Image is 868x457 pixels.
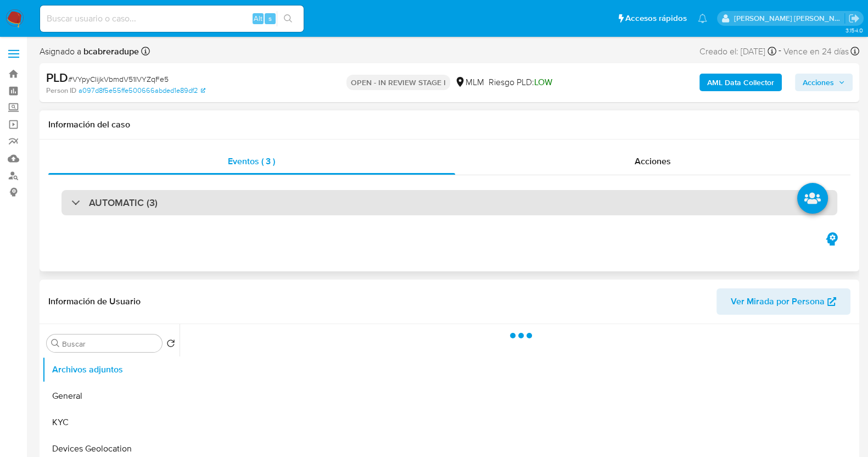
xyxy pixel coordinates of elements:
[79,86,205,96] a: a097d8f5e55ffe500666abded1e89df2
[716,288,850,315] button: Ver Mirada por Persona
[534,76,552,88] span: LOW
[455,76,484,88] div: MLM
[228,155,275,168] span: Eventos ( 3 )
[734,13,845,24] p: baltazar.cabreradupeyron@mercadolibre.com.mx
[779,44,781,59] span: -
[699,44,776,59] div: Creado el: [DATE]
[489,76,552,88] span: Riesgo PLD:
[46,86,76,96] b: Person ID
[61,190,837,215] div: AUTOMATIC (3)
[40,12,304,26] input: Buscar usuario o caso...
[42,409,180,436] button: KYC
[346,75,450,90] p: OPEN - IN REVIEW STAGE I
[46,69,68,86] b: PLD
[51,339,60,348] button: Buscar
[625,13,687,24] span: Accesos rápidos
[783,46,849,58] span: Vence en 24 días
[68,74,169,85] span: # VYpyClijkVbmdV51IVYZqFe5
[40,46,139,58] span: Asignado a
[62,339,158,349] input: Buscar
[48,296,141,307] h1: Información de Usuario
[848,13,860,24] a: Salir
[42,383,180,409] button: General
[89,197,158,209] h3: AUTOMATIC (3)
[707,74,774,91] b: AML Data Collector
[268,13,272,24] span: s
[48,119,850,130] h1: Información del caso
[699,74,782,91] button: AML Data Collector
[795,74,853,91] button: Acciones
[166,339,175,351] button: Volver al orden por defecto
[42,356,180,383] button: Archivos adjuntos
[277,11,299,26] button: search-icon
[803,74,834,91] span: Acciones
[254,13,262,24] span: Alt
[81,45,139,58] b: bcabreradupe
[698,14,707,23] a: Notificaciones
[731,288,825,315] span: Ver Mirada por Persona
[635,155,671,168] span: Acciones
